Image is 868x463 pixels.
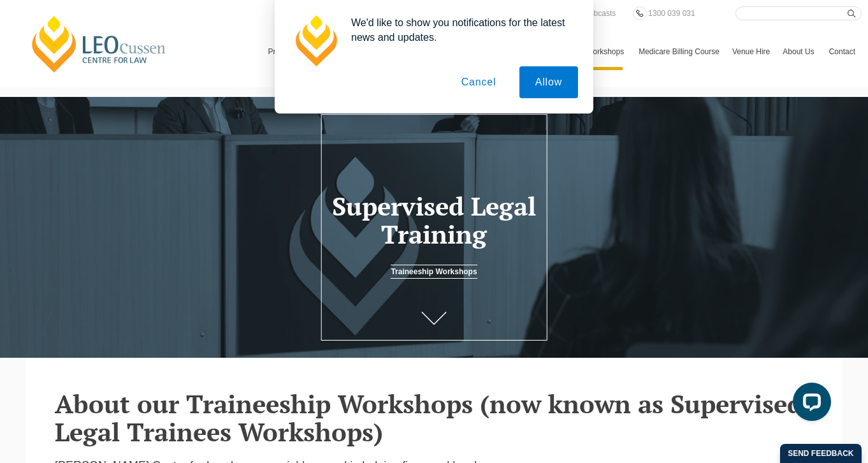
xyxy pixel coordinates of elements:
[55,390,813,446] h2: About our Traineeship Workshops (now known as Supervised Legal Trainees Workshops)
[290,15,341,66] img: notification icon
[445,66,512,98] button: Cancel
[391,265,477,279] a: Traineeship Workshops
[519,66,578,98] button: Allow
[330,192,539,248] h1: Supervised Legal Training
[783,378,836,431] iframe: LiveChat chat widget
[341,15,578,45] div: We'd like to show you notifications for the latest news and updates.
